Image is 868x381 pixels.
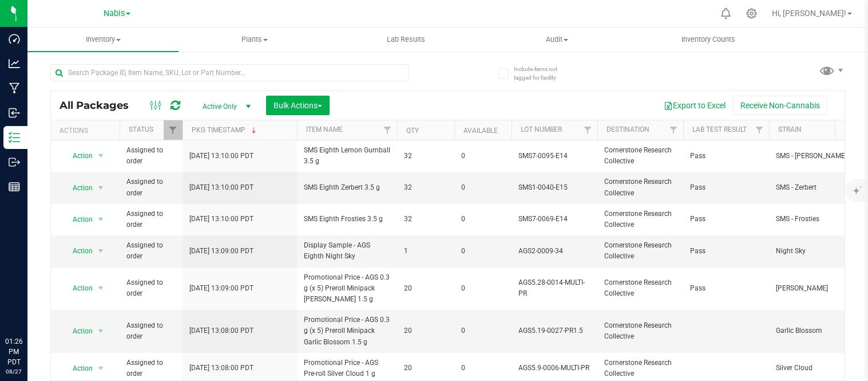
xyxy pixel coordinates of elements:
span: select [94,148,108,164]
span: 1 [404,246,447,257]
input: Search Package ID, Item Name, SKU, Lot or Part Number... [50,64,409,81]
button: Receive Non-Cannabis [733,96,827,115]
span: Pass [690,214,762,225]
div: Manage settings [744,8,759,19]
span: [DATE] 13:08:00 PDT [189,363,253,374]
span: Assigned to order [126,320,176,342]
span: Inventory [27,34,179,45]
span: 32 [404,151,447,162]
span: Action [62,243,93,259]
span: Cornerstone Research Collective [604,358,676,379]
span: Bulk Actions [274,101,322,110]
span: 0 [461,363,505,374]
span: AGS2-0009-34 [518,246,590,257]
span: Action [62,280,93,296]
inline-svg: Reports [9,181,20,193]
span: Audit [482,34,632,45]
span: Pass [690,182,762,193]
span: 0 [461,283,505,294]
span: 20 [404,363,447,374]
span: 0 [461,151,505,162]
span: Cornerstone Research Collective [604,277,676,299]
a: Available [463,127,498,135]
span: SMS - Frosties [776,214,862,225]
span: 32 [404,214,447,225]
span: Assigned to order [126,209,176,230]
iframe: Resource center [11,289,46,324]
a: Plants [179,28,330,52]
span: SMS Eighth Lemon Gumball 3.5 g [304,145,390,167]
span: select [94,243,108,259]
span: 20 [404,283,447,294]
span: SMS1-0040-E15 [518,182,590,193]
span: Assigned to order [126,145,176,167]
span: SMS - [PERSON_NAME] [776,151,862,162]
span: Cornerstone Research Collective [604,176,676,198]
span: SMS7-0095-E14 [518,151,590,162]
inline-svg: Inventory [9,132,20,143]
span: All Packages [60,99,140,112]
a: Destination [607,125,649,133]
span: Assigned to order [126,277,176,299]
span: SMS Eighth Frosties 3.5 g [304,214,390,225]
button: Bulk Actions [266,96,330,115]
span: Inventory Counts [666,34,751,45]
span: Plants [179,34,329,45]
span: [DATE] 13:10:00 PDT [189,182,253,193]
span: Action [62,148,93,164]
a: Qty [406,127,419,135]
span: select [94,323,108,339]
span: Lab Results [371,34,441,45]
span: Hi, [PERSON_NAME]! [772,9,846,18]
span: SMS - Zerbert [776,182,862,193]
p: 08/27 [5,367,22,376]
span: Promotional Price - AGS 0.3 g (x 5) Preroll Minipack Garlic Blossom 1.5 g [304,315,390,348]
span: SMS Eighth Zerbert 3.5 g [304,182,390,193]
a: Lot Number [521,125,562,133]
span: Action [62,323,93,339]
a: Lab Test Result [692,125,747,133]
a: Lab Results [330,28,481,52]
span: 32 [404,182,447,193]
span: [DATE] 13:09:00 PDT [189,283,253,294]
span: select [94,280,108,296]
span: Pass [690,151,762,162]
span: Action [62,180,93,196]
a: Audit [481,28,632,52]
a: Strain [778,125,802,133]
a: Inventory Counts [633,28,784,52]
span: 0 [461,246,505,257]
span: Assigned to order [126,240,176,262]
span: AGS5.9-0006-MULTI-PR [518,363,590,374]
span: [DATE] 13:09:00 PDT [189,246,253,257]
a: Filter [164,120,183,140]
span: [PERSON_NAME] [776,283,862,294]
button: Export to Excel [656,96,733,115]
span: Promotional Price - AGS Pre-roll Silver Cloud 1 g [304,358,390,379]
span: Pass [690,246,762,257]
span: Cornerstone Research Collective [604,240,676,262]
span: [DATE] 13:08:00 PDT [189,325,253,336]
a: Filter [750,120,769,140]
span: Cornerstone Research Collective [604,209,676,230]
a: Filter [378,120,397,140]
span: Action [62,360,93,376]
span: Include items not tagged for facility [514,65,571,82]
span: select [94,180,108,196]
span: AGS5.19-0027-PR1.5 [518,325,590,336]
span: Assigned to order [126,176,176,198]
span: Silver Cloud [776,363,862,374]
span: [DATE] 13:10:00 PDT [189,151,253,162]
span: Night Sky [776,246,862,257]
span: Cornerstone Research Collective [604,320,676,342]
a: Item Name [306,125,343,133]
span: AGS5.28-0014-MULTI-PR [518,277,590,299]
span: Promotional Price - AGS 0.3 g (x 5) Preroll Minipack [PERSON_NAME] 1.5 g [304,272,390,305]
span: SMS7-0069-E14 [518,214,590,225]
span: Garlic Blossom [776,325,862,336]
inline-svg: Analytics [9,58,20,69]
a: Filter [664,120,683,140]
div: Actions [60,127,115,135]
inline-svg: Manufacturing [9,83,20,94]
iframe: Resource center unread badge [34,288,47,301]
